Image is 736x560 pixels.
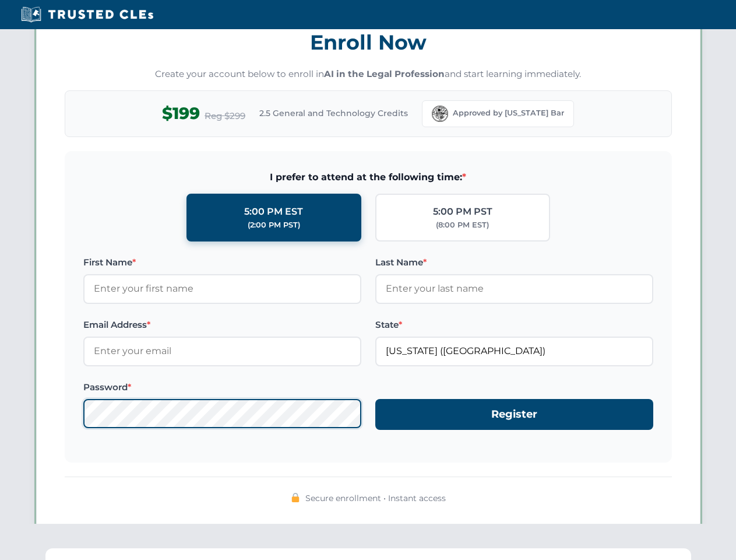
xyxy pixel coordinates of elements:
[83,337,361,366] input: Enter your email
[305,492,446,505] span: Secure enrollment • Instant access
[83,274,361,303] input: Enter your first name
[436,219,489,231] div: (8:00 PM EST)
[375,318,653,332] label: State
[453,107,564,119] span: Approved by [US_STATE] Bar
[83,380,361,394] label: Password
[244,204,303,219] div: 5:00 PM EST
[248,219,300,231] div: (2:00 PM PST)
[291,493,300,502] img: 🔒
[83,318,361,332] label: Email Address
[375,274,653,303] input: Enter your last name
[17,6,157,23] img: Trusted CLEs
[432,106,448,122] img: Florida Bar
[205,109,245,123] span: Reg $299
[375,337,653,366] input: Florida (FL)
[162,100,200,127] span: $199
[324,68,445,79] strong: AI in the Legal Profession
[375,256,653,269] label: Last Name
[375,399,653,430] button: Register
[259,107,408,120] span: 2.5 General and Technology Credits
[65,24,672,61] h3: Enroll Now
[83,170,653,185] span: I prefer to attend at the following time:
[83,256,361,269] label: First Name
[65,68,672,81] p: Create your account below to enroll in and start learning immediately.
[433,204,492,219] div: 5:00 PM PST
